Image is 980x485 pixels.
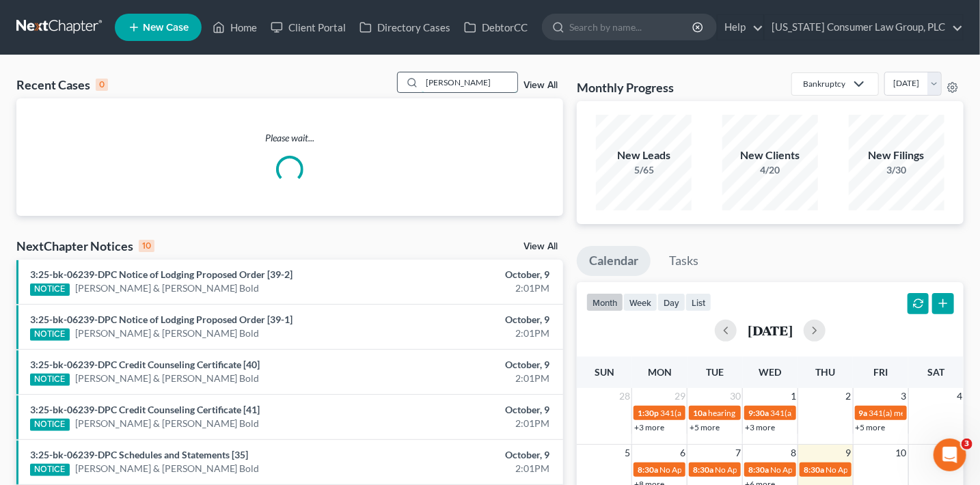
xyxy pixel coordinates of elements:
span: Mon [648,366,672,378]
div: 2:01PM [385,372,549,385]
div: 0 [96,79,108,91]
span: New Case [143,23,189,33]
a: Calendar [577,246,651,276]
div: 3/30 [849,163,944,177]
span: 28 [618,388,631,404]
div: 2:01PM [385,327,549,340]
span: 3 [900,388,908,404]
span: 341(a) meeting for [PERSON_NAME] [660,408,792,418]
span: 5 [623,445,631,461]
span: 9a [859,408,868,418]
div: Recent Cases [16,77,108,93]
a: 3:25-bk-06239-DPC Notice of Lodging Proposed Order [39-2] [30,268,292,280]
span: 8:30a [804,465,824,475]
div: NOTICE [30,283,70,296]
div: October, 9 [385,268,549,281]
a: +3 more [745,422,775,432]
span: Sun [595,366,614,378]
span: Fri [873,366,888,378]
div: NOTICE [30,419,70,431]
a: View All [523,81,558,90]
a: 3:25-bk-06239-DPC Credit Counseling Certificate [41] [30,404,260,415]
div: October, 9 [385,313,549,327]
div: NextChapter Notices [16,238,154,254]
div: NOTICE [30,329,70,341]
span: 341(a) meeting for [PERSON_NAME] & [PERSON_NAME] [770,408,975,418]
span: 7 [734,445,742,461]
a: DebtorCC [457,15,534,40]
span: 30 [729,388,742,404]
a: View All [523,242,558,251]
h2: [DATE] [748,323,793,337]
a: [PERSON_NAME] & [PERSON_NAME] Bold [75,327,260,340]
div: New Clients [722,148,818,163]
span: 3 [962,439,972,449]
span: 1 [789,388,798,404]
span: 4 [955,388,964,404]
span: No Appointments [826,465,889,475]
a: Home [206,15,264,40]
a: Directory Cases [353,15,457,40]
span: hearing for [PERSON_NAME] [708,408,813,418]
a: +3 more [634,422,664,432]
p: Please wait... [16,131,563,145]
span: 8:30a [748,465,769,475]
div: 5/65 [596,163,692,177]
div: 2:01PM [385,462,549,475]
span: Tue [706,366,724,378]
button: list [685,293,711,311]
div: October, 9 [385,403,549,417]
span: 2 [845,388,853,404]
span: 10a [693,408,707,418]
a: [PERSON_NAME] & [PERSON_NAME] Bold [75,281,260,295]
a: 3:25-bk-06239-DPC Notice of Lodging Proposed Order [39-1] [30,314,292,325]
iframe: Intercom live chat [934,439,966,471]
span: 10 [895,445,908,461]
a: [PERSON_NAME] & [PERSON_NAME] Bold [75,417,260,430]
span: 6 [679,445,687,461]
span: 29 [673,388,687,404]
div: 10 [139,240,154,252]
div: New Leads [596,148,692,163]
span: No Appointments [659,465,723,475]
div: October, 9 [385,358,549,372]
div: NOTICE [30,464,70,476]
div: 2:01PM [385,417,549,430]
div: Bankruptcy [803,78,845,89]
span: Sat [927,366,944,378]
span: No Appointments [770,465,834,475]
button: day [657,293,685,311]
span: Thu [815,366,835,378]
span: 9 [845,445,853,461]
span: Wed [759,366,782,378]
a: +5 more [856,422,886,432]
a: 3:25-bk-06239-DPC Schedules and Statements [35] [30,449,248,460]
button: month [586,293,623,311]
a: [PERSON_NAME] & [PERSON_NAME] Bold [75,372,260,385]
button: week [623,293,657,311]
a: 3:25-bk-06239-DPC Credit Counseling Certificate [40] [30,359,260,370]
a: [PERSON_NAME] & [PERSON_NAME] Bold [75,462,260,475]
a: Client Portal [264,15,353,40]
h3: Monthly Progress [577,79,674,96]
input: Search by name... [422,72,517,92]
span: 9:30a [748,408,769,418]
span: 8:30a [693,465,713,475]
div: 2:01PM [385,281,549,295]
a: Tasks [657,246,711,276]
input: Search by name... [569,14,694,40]
div: October, 9 [385,448,549,462]
a: Help [718,15,763,40]
span: 8:30a [638,465,658,475]
span: 1:30p [638,408,659,418]
span: 8 [789,445,798,461]
a: +5 more [690,422,720,432]
div: NOTICE [30,374,70,386]
div: New Filings [849,148,944,163]
div: 4/20 [722,163,818,177]
span: No Appointments [715,465,778,475]
a: [US_STATE] Consumer Law Group, PLC [765,15,963,40]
